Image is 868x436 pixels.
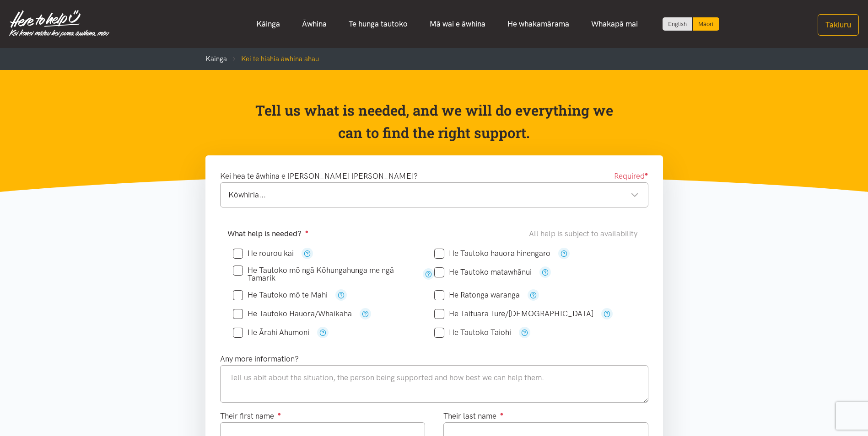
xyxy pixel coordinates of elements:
[9,10,109,37] img: Home
[434,329,511,336] label: He Tautoko Taiohi
[233,310,352,318] label: He Tautoko Hauora/Whaikaha
[233,250,294,257] label: He rourou kai
[529,228,641,240] div: All help is subject to availability
[220,410,281,422] label: Their first name
[496,14,580,34] a: He whakamārama
[645,170,648,177] sup: ●
[434,291,520,299] label: He Ratonga waranga
[419,14,496,34] a: Mā wai e āwhina
[434,250,550,257] label: He Tautoko hauora hinengaro
[227,228,309,240] label: What help is needed?
[278,410,281,417] sup: ●
[228,189,639,201] div: Kōwhiria...
[614,170,648,182] span: Required
[291,14,338,34] a: Āwhina
[220,170,418,182] label: Kei hea te āwhina e [PERSON_NAME] [PERSON_NAME]?
[252,99,616,144] p: Tell us what is needed, and we will do everything we can to find the right support.
[220,353,299,365] label: Any more information?
[205,55,227,63] a: Kāinga
[580,14,649,34] a: Whakapā mai
[693,17,719,31] div: Māori
[500,410,504,417] sup: ●
[663,17,692,31] a: Switch to English
[233,329,309,336] label: He Ārahi Ahumoni
[233,291,328,299] label: He Tautoko mō te Mahi
[245,14,291,34] a: Kāinga
[443,410,504,422] label: Their last name
[434,268,532,276] label: He Tautoko matawhānui
[305,228,309,235] sup: ●
[338,14,419,34] a: Te hunga tautoko
[227,53,319,64] li: Kei te hiahia āwhina ahau
[818,14,859,36] button: Takiuru
[663,17,719,31] div: Language toggle
[434,310,593,318] label: He Taituarā Ture/[DEMOGRAPHIC_DATA]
